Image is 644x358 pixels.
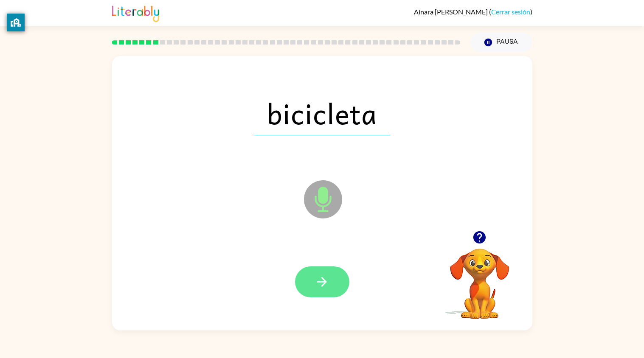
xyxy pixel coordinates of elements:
span: bicicleta [254,91,390,135]
button: privacy banner [7,14,25,31]
video: Tu navegador debe admitir la reproducción de archivos .mp4 para usar Literably. Intenta usar otro... [437,235,522,320]
a: Cerrar sesión [491,8,530,16]
img: Literably [112,3,159,22]
div: ( ) [414,8,532,16]
span: Ainara [PERSON_NAME] [414,8,489,16]
button: Pausa [471,33,532,52]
